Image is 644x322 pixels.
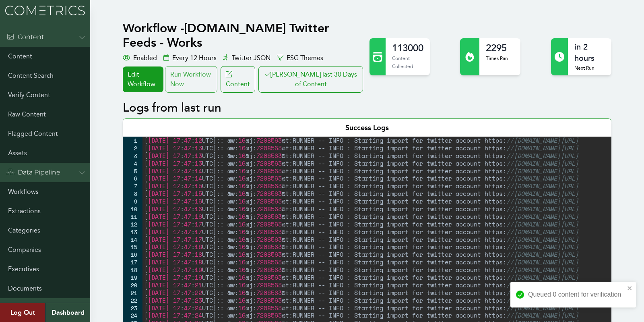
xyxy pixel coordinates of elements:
[123,144,142,152] div: 2
[392,42,423,54] h2: 113000
[574,64,605,72] p: Next Run
[123,182,142,190] div: 7
[123,312,142,319] div: 24
[123,289,142,297] div: 21
[123,101,611,115] h2: Logs from last run
[6,168,60,177] div: Data Pipeline
[123,152,142,160] div: 3
[123,118,611,137] div: Success Logs
[123,266,142,274] div: 18
[45,303,90,322] a: Dashboard
[277,53,323,63] div: ESG Themes
[486,42,508,54] h2: 2295
[123,297,142,304] div: 22
[123,21,365,50] h1: Workflow - [DOMAIN_NAME] Twitter Feeds - Works
[574,42,605,64] h2: in 2 hours
[123,236,142,243] div: 14
[123,175,142,182] div: 6
[165,66,217,93] div: Run Workflow Now
[123,160,142,167] div: 4
[123,190,142,197] div: 8
[123,213,142,220] div: 11
[221,66,255,93] a: Content
[123,281,142,289] div: 20
[123,53,157,63] div: Enabled
[123,205,142,213] div: 10
[258,66,363,93] button: [PERSON_NAME] last 30 Days of Content
[123,258,142,266] div: 17
[123,66,163,92] a: Edit Workflow
[123,228,142,236] div: 13
[627,285,633,291] button: close
[163,53,217,63] div: Every 12 Hours
[123,251,142,258] div: 16
[123,274,142,281] div: 19
[123,197,142,205] div: 9
[123,220,142,228] div: 12
[123,243,142,251] div: 15
[123,304,142,312] div: 23
[123,137,142,144] div: 1
[486,54,508,62] p: Times Ran
[123,167,142,175] div: 5
[223,53,270,63] div: Twitter JSON
[392,54,423,70] p: Content Collected
[6,32,44,42] div: Content
[528,290,625,299] div: Queued 0 content for verification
